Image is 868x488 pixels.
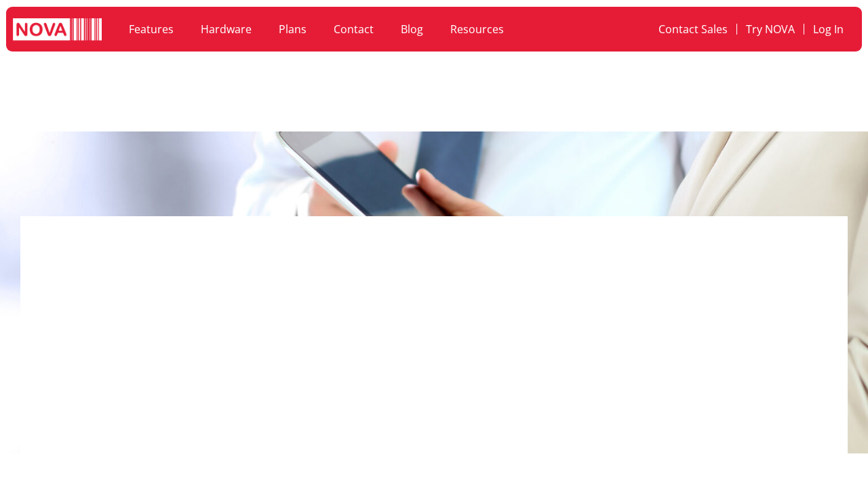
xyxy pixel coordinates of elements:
img: logo white [13,18,102,43]
a: Plans [265,14,320,45]
a: Contact [320,14,387,45]
a: Features [115,14,187,45]
nav: Menu [609,14,852,45]
a: Blog [387,14,437,45]
nav: Menu [115,14,595,45]
a: Contact Sales [650,14,736,45]
a: Resources [437,14,517,45]
a: Try NOVA [737,14,804,45]
a: Hardware [187,14,265,45]
a: Log In [804,14,852,45]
